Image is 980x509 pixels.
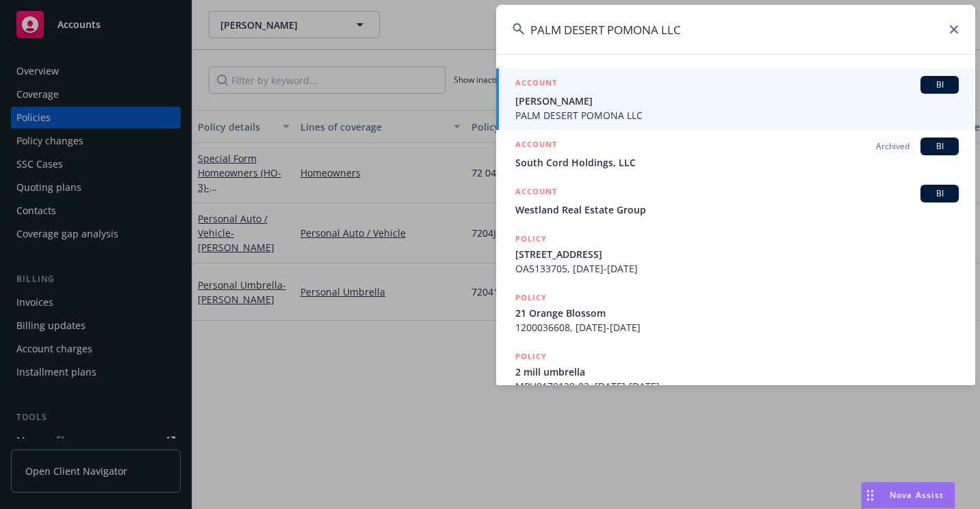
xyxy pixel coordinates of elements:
[862,482,879,508] div: Drag to move
[496,283,975,342] a: POLICY21 Orange Blossom1200036608, [DATE]-[DATE]
[515,247,959,261] span: [STREET_ADDRESS]
[515,185,557,201] h5: ACCOUNT
[515,76,557,92] h5: ACCOUNT
[515,379,959,393] span: MPU0179138-02, [DATE]-[DATE]
[515,232,547,246] h5: POLICY
[496,5,975,54] input: Search...
[496,342,975,401] a: POLICY2 mill umbrellaMPU0179138-02, [DATE]-[DATE]
[515,261,959,276] span: OA5133705, [DATE]-[DATE]
[515,365,959,379] span: 2 mill umbrella
[515,306,959,320] span: 21 Orange Blossom
[515,350,547,363] h5: POLICY
[515,94,959,108] span: [PERSON_NAME]
[496,224,975,283] a: POLICY[STREET_ADDRESS]OA5133705, [DATE]-[DATE]
[496,68,975,130] a: ACCOUNTBI[PERSON_NAME]PALM DESERT POMONA LLC
[926,140,953,153] span: BI
[515,108,959,122] span: PALM DESERT POMONA LLC
[515,320,959,335] span: 1200036608, [DATE]-[DATE]
[890,489,944,501] span: Nova Assist
[926,187,953,200] span: BI
[496,177,975,224] a: ACCOUNTBIWestland Real Estate Group
[496,130,975,177] a: ACCOUNTArchivedBISouth Cord Holdings, LLC
[515,291,547,304] h5: POLICY
[515,138,557,154] h5: ACCOUNT
[926,79,953,91] span: BI
[515,155,959,170] span: South Cord Holdings, LLC
[515,203,959,217] span: Westland Real Estate Group
[861,482,955,509] button: Nova Assist
[876,140,910,153] span: Archived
